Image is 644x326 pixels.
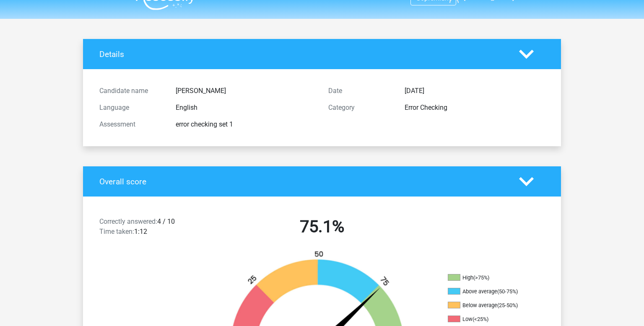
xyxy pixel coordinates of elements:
[214,217,430,237] h2: 75.1%
[99,177,506,186] h4: Overall score
[169,119,322,129] div: error checking set 1
[448,288,532,295] li: Above average
[398,103,551,113] div: Error Checking
[322,103,398,113] div: Category
[169,86,322,96] div: [PERSON_NAME]
[322,86,398,96] div: Date
[448,316,532,323] li: Low
[398,86,551,96] div: [DATE]
[99,228,134,235] span: Time taken:
[93,217,208,240] div: 4 / 10 1:12
[93,103,169,113] div: Language
[448,302,532,309] li: Below average
[448,274,532,282] li: High
[99,217,157,225] span: Correctly answered:
[497,302,518,308] div: (25-50%)
[497,288,518,295] div: (50-75%)
[93,119,169,129] div: Assessment
[99,49,506,59] h4: Details
[169,103,322,113] div: English
[93,86,169,96] div: Candidate name
[473,274,489,281] div: (>75%)
[473,316,488,322] div: (<25%)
